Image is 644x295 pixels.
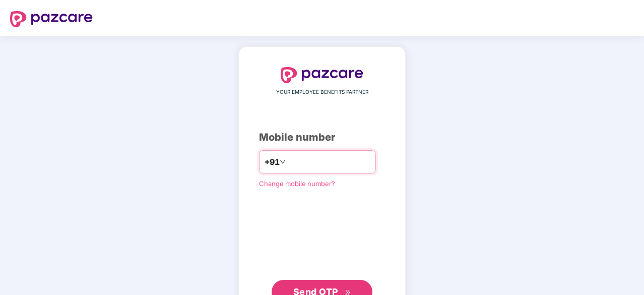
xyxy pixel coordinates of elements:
div: Mobile number [259,130,385,145]
span: +91 [265,156,280,168]
span: YOUR EMPLOYEE BENEFITS PARTNER [276,88,368,96]
img: logo [10,11,93,27]
img: logo [281,67,363,83]
a: Change mobile number? [259,180,335,188]
span: down [280,159,286,165]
